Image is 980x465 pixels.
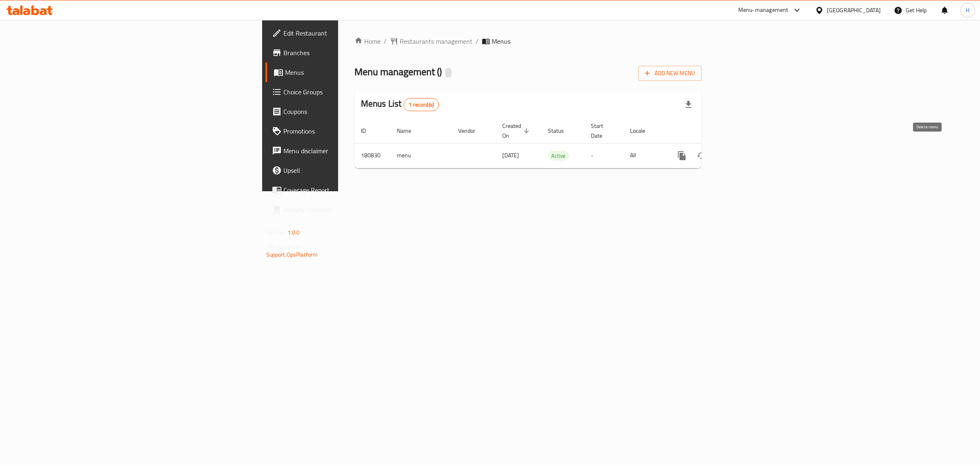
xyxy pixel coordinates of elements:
[738,5,788,15] div: Menu-management
[679,95,698,114] div: Export file
[266,227,286,238] span: Version:
[666,118,757,143] th: Actions
[265,63,426,82] a: Menus
[548,126,575,136] span: Status
[285,67,419,77] span: Menus
[361,98,439,111] h2: Menus List
[283,165,419,175] span: Upsell
[548,151,569,161] span: Active
[591,121,614,141] span: Start Date
[265,121,426,141] a: Promotions
[403,98,439,111] div: Total records count
[265,43,426,63] a: Branches
[265,180,426,200] a: Coverage Report
[283,205,419,215] span: Grocery Checklist
[584,143,624,168] td: -
[283,185,419,195] span: Coverage Report
[827,6,881,15] div: [GEOGRAPHIC_DATA]
[502,121,532,141] span: Created On
[265,200,426,219] a: Grocery Checklist
[265,102,426,121] a: Coupons
[287,227,300,238] span: 1.0.0
[397,126,422,136] span: Name
[354,36,702,46] nav: breadcrumb
[400,36,472,46] span: Restaurants management
[283,48,419,58] span: Branches
[638,66,702,81] button: Add New Menu
[692,146,711,165] button: Change Status
[492,36,510,46] span: Menus
[283,126,419,136] span: Promotions
[283,28,419,38] span: Edit Restaurant
[266,241,304,252] span: Get support on:
[390,36,472,46] a: Restaurants management
[354,63,442,81] span: Menu management ( )
[266,249,318,260] a: Support.OpsPlatform
[265,161,426,180] a: Upsell
[283,146,419,156] span: Menu disclaimer
[458,126,486,136] span: Vendor
[265,141,426,161] a: Menu disclaimer
[361,126,376,136] span: ID
[404,101,439,109] span: 1 record(s)
[966,6,969,15] span: H
[502,150,519,161] span: [DATE]
[265,23,426,43] a: Edit Restaurant
[624,143,666,168] td: All
[476,36,479,46] li: /
[354,118,757,168] table: enhanced table
[630,126,656,136] span: Locale
[645,68,695,78] span: Add New Menu
[265,82,426,102] a: Choice Groups
[283,107,419,116] span: Coupons
[283,87,419,97] span: Choice Groups
[672,146,692,165] button: more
